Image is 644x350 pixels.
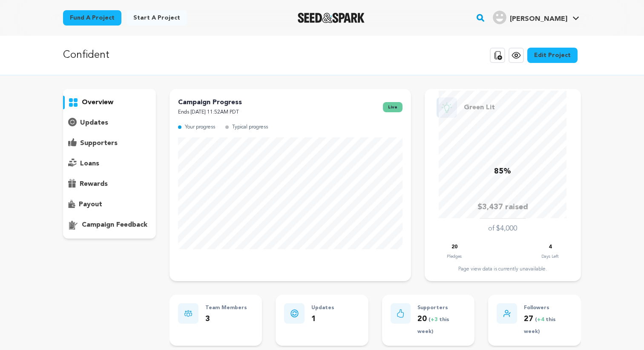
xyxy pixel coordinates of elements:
p: updates [80,118,108,128]
p: Pledges [447,252,462,261]
p: Campaign Progress [178,97,242,108]
span: +3 [431,317,439,322]
p: 20 [417,313,466,338]
button: campaign feedback [63,218,156,232]
p: rewards [80,179,108,189]
p: 85% [494,165,511,178]
p: supporters [80,138,118,148]
p: Followers [524,303,572,313]
p: Supporters [417,303,466,313]
p: Ends [DATE] 11:52AM PDT [178,108,242,117]
button: payout [63,198,156,211]
p: of $4,000 [488,224,517,234]
p: Typical progress [232,122,268,132]
p: 27 [524,313,572,338]
a: Start a project [126,10,187,26]
p: Confident [63,48,109,63]
p: payout [79,199,102,210]
a: Seed&Spark Homepage [298,13,365,23]
p: overview [82,97,113,108]
p: 4 [549,242,552,252]
p: Team Members [205,303,247,313]
p: 1 [311,313,334,325]
p: Updates [311,303,334,313]
button: updates [63,116,156,130]
a: Fund a project [63,10,121,26]
span: live [383,102,402,112]
p: Your progress [185,122,215,132]
button: overview [63,96,156,109]
div: Page view data is currently unavailable. [433,266,572,273]
p: Days Left [541,252,558,261]
a: Caitlyn L.'s Profile [491,9,581,24]
button: rewards [63,177,156,191]
span: ( this week) [417,317,449,335]
p: 20 [451,242,457,252]
span: [PERSON_NAME] [510,16,567,23]
span: ( this week) [524,317,556,335]
a: Edit Project [527,48,578,63]
img: user.png [493,11,506,24]
p: loans [80,159,99,169]
img: Seed&Spark Logo Dark Mode [298,13,365,23]
p: campaign feedback [82,220,147,230]
button: loans [63,157,156,171]
span: +4 [537,317,546,322]
div: Caitlyn L.'s Profile [493,11,567,24]
button: supporters [63,137,156,150]
span: Caitlyn L.'s Profile [491,9,581,27]
p: 3 [205,313,247,325]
